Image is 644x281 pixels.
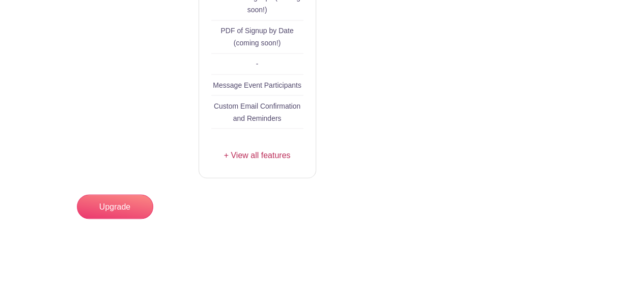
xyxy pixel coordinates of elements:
span: - [256,60,259,68]
a: + View all features [211,149,303,161]
span: PDF of Signup by Date (coming soon!) [220,27,293,47]
span: Message Event Participants [213,81,301,89]
span: Custom Email Confirmation and Reminders [214,101,300,122]
a: Upgrade [77,194,153,219]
